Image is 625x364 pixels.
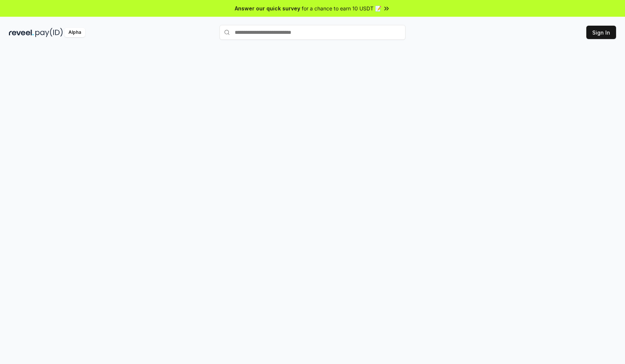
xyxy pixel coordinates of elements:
[586,26,616,39] button: Sign In
[9,28,34,37] img: reveel_dark
[302,4,381,12] span: for a chance to earn 10 USDT 📝
[35,28,63,37] img: pay_id
[64,28,85,37] div: Alpha
[235,4,300,12] span: Answer our quick survey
